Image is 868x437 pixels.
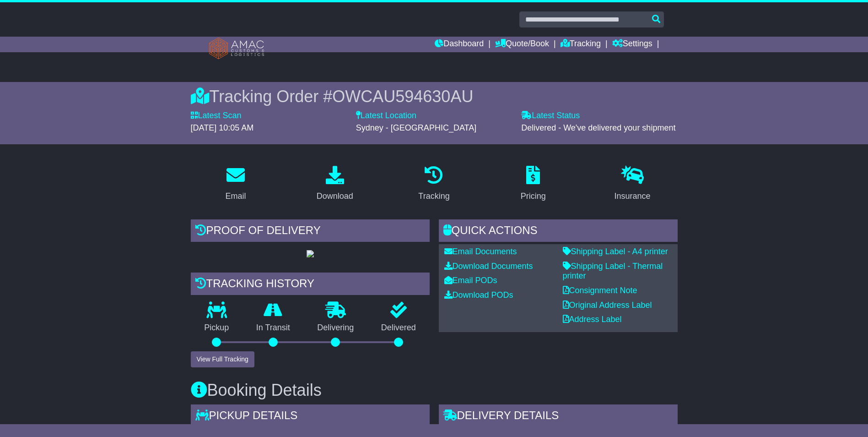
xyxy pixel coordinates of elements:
[563,315,622,324] a: Address Label
[191,219,430,244] div: Proof of Delivery
[439,219,678,244] div: Quick Actions
[191,87,678,106] div: Tracking Order #
[563,286,637,295] a: Consignment Note
[521,123,675,132] span: Delivered - We've delivered your shipment
[444,276,497,285] a: Email PODs
[367,323,430,333] p: Delivered
[495,37,549,52] a: Quote/Book
[307,250,314,257] img: GetPodImage
[191,351,254,367] button: View Full Tracking
[356,111,416,121] label: Latest Location
[444,290,513,300] a: Download PODs
[561,37,601,52] a: Tracking
[515,163,552,206] a: Pricing
[332,87,473,106] span: OWCAU594630AU
[219,163,252,206] a: Email
[521,190,546,202] div: Pricing
[311,163,359,206] a: Download
[521,111,580,121] label: Latest Status
[304,323,368,333] p: Delivering
[191,123,254,132] span: [DATE] 10:05 AM
[191,273,430,297] div: Tracking history
[418,190,449,202] div: Tracking
[615,190,651,202] div: Insurance
[243,323,304,333] p: In Transit
[191,323,243,333] p: Pickup
[563,247,668,256] a: Shipping Label - A4 printer
[412,163,455,206] a: Tracking
[356,123,476,132] span: Sydney - [GEOGRAPHIC_DATA]
[444,247,517,256] a: Email Documents
[609,163,657,206] a: Insurance
[191,404,430,429] div: Pickup Details
[225,190,246,202] div: Email
[439,404,678,429] div: Delivery Details
[563,300,652,310] a: Original Address Label
[191,111,242,121] label: Latest Scan
[317,190,353,202] div: Download
[612,37,652,52] a: Settings
[435,37,484,52] a: Dashboard
[563,262,663,281] a: Shipping Label - Thermal printer
[191,381,678,399] h3: Booking Details
[444,262,533,271] a: Download Documents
